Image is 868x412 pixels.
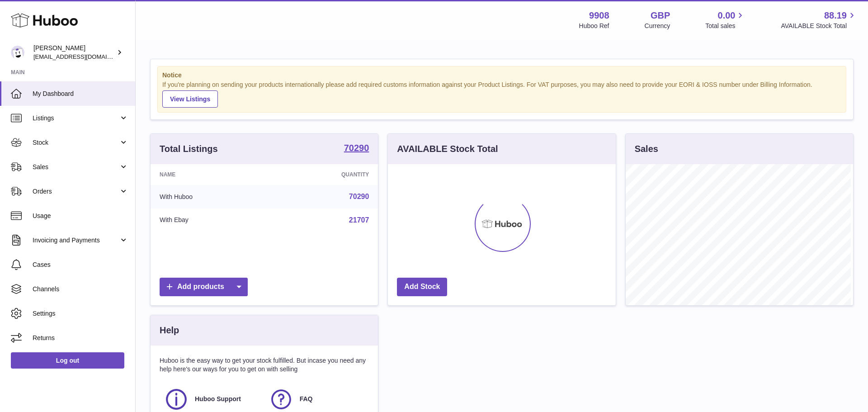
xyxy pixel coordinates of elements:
span: Usage [33,212,128,220]
a: Log out [11,352,124,369]
span: 0.00 [718,9,736,22]
span: FAQ [300,395,313,403]
div: Huboo Ref [579,22,609,30]
span: Sales [33,163,119,171]
div: If you're planning on sending your products internationally please add required customs informati... [162,81,841,108]
img: internalAdmin-9908@internal.huboo.com [11,46,24,59]
span: 88.19 [824,9,847,22]
span: Orders [33,187,119,196]
h3: Help [160,324,179,336]
a: 88.19 AVAILABLE Stock Total [781,9,857,30]
span: Invoicing and Payments [33,236,119,245]
span: Returns [33,334,128,342]
span: Stock [33,138,119,147]
strong: 70290 [344,143,369,152]
a: 70290 [344,143,369,154]
div: [PERSON_NAME] [33,44,115,61]
strong: 9908 [589,9,609,22]
a: 70290 [349,193,369,200]
span: Huboo Support [195,395,241,403]
h3: Total Listings [160,143,218,155]
a: 21707 [349,216,369,224]
a: 0.00 Total sales [705,9,745,30]
h3: AVAILABLE Stock Total [397,143,498,155]
span: Settings [33,309,128,318]
span: Total sales [705,22,745,30]
span: My Dashboard [33,90,128,98]
th: Name [151,164,271,185]
a: Add Stock [397,278,447,296]
a: View Listings [162,90,218,108]
a: Add products [160,278,248,296]
span: Channels [33,285,128,294]
a: Huboo Support [164,387,260,412]
span: Listings [33,114,119,123]
span: Cases [33,260,128,269]
td: With Huboo [151,185,271,208]
strong: Notice [162,71,841,80]
a: FAQ [269,387,365,412]
div: Currency [645,22,670,30]
span: [EMAIL_ADDRESS][DOMAIN_NAME] [33,53,133,60]
span: AVAILABLE Stock Total [781,22,857,30]
td: With Ebay [151,208,271,232]
h3: Sales [635,143,658,155]
th: Quantity [271,164,378,185]
strong: GBP [651,9,670,22]
p: Huboo is the easy way to get your stock fulfilled. But incase you need any help here's our ways f... [160,356,369,374]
